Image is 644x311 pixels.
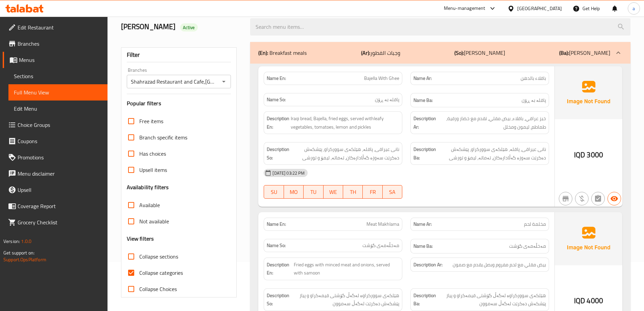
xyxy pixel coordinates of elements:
[3,255,46,264] a: Support.OpsPlatform
[267,242,286,249] strong: Name So:
[385,187,400,197] span: SA
[633,5,635,12] span: a
[127,48,231,62] div: Filter
[121,22,242,32] h2: [PERSON_NAME]
[365,187,380,197] span: FR
[366,221,399,228] span: Meat Makhlama
[413,221,432,228] strong: Name Ar:
[8,68,108,84] a: Sections
[267,221,286,228] strong: Name En:
[267,291,289,308] strong: Description So:
[3,117,108,133] a: Choice Groups
[413,114,436,131] strong: Description Ar:
[363,185,382,199] button: FR
[139,217,169,225] span: Not available
[18,153,102,161] span: Promotions
[258,49,307,57] p: Breakfast meals
[454,48,464,58] b: (So):
[3,198,108,214] a: Coverage Report
[139,133,187,141] span: Branch specific items
[362,242,399,249] span: مەخڵەمەی گۆشت
[383,185,402,199] button: SA
[3,52,108,68] a: Menus
[291,145,399,162] span: نانی عیراقی، پاقلە، هێلکەی سوورکراو، پێشکەش دەکرێت سەوزە گەڵادارەکان، تەماتە، لیمۆ و تورشی
[3,182,108,198] a: Upsell
[437,145,546,162] span: نانی عیراقی، پاقلە، هێلکەی سوورکراو، پێشکەش دەکرێت سەوزە گەڵادارەکان، تەماتە، لیمۆ و تورشی
[413,145,436,162] strong: Description Ba:
[326,187,340,197] span: WE
[139,166,167,174] span: Upsell items
[250,18,630,36] input: search
[8,101,108,117] a: Edit Menu
[14,72,102,80] span: Sections
[517,5,562,12] div: [GEOGRAPHIC_DATA]
[413,291,436,308] strong: Description Ba:
[3,248,34,257] span: Get support on:
[3,19,108,36] a: Edit Restaurant
[284,185,304,199] button: MO
[413,242,433,250] strong: Name Ba:
[127,235,154,243] h3: View filters
[267,114,289,131] strong: Description En:
[18,23,102,31] span: Edit Restaurant
[219,77,229,86] button: Open
[454,49,505,57] p: [PERSON_NAME]
[139,285,177,293] span: Collapse Choices
[139,201,160,209] span: Available
[521,75,546,82] span: باقلاء بالدهن
[18,170,102,178] span: Menu disclaimer
[14,88,102,96] span: Full Menu View
[306,187,320,197] span: TU
[267,187,281,197] span: SU
[444,4,485,13] div: Menu-management
[413,75,432,82] strong: Name Ar:
[591,192,605,205] button: Not has choices
[607,192,621,205] button: Available
[270,170,307,176] span: [DATE] 03:22 PM
[18,137,102,145] span: Coupons
[127,99,231,107] h3: Popular filters
[287,187,301,197] span: MO
[291,291,399,308] span: هێلکەی سوورکراوە لەگەڵ گۆشتی قیمەکراو و پیاز پێشکەش دەکرێت لەگەڵ سەموون
[453,261,546,269] span: بيض مقلي مع لحم مفروم وبصل يقدم مع صمون
[575,192,589,205] button: Purchased item
[574,148,585,161] span: IQD
[127,183,169,191] h3: Availability filters
[437,291,546,308] span: هێلکەی سوورکراوە لەگەڵ گۆشتی قیمەکراو و پیاز پێشکەش دەکرێت لەگەڵ سەموون
[375,96,399,103] span: پاقلە بە ڕۆن
[3,237,20,246] span: Version:
[413,261,443,269] strong: Description Ar:
[19,56,102,64] span: Menus
[18,202,102,210] span: Coverage Report
[14,105,102,113] span: Edit Menu
[258,48,268,58] b: (En):
[267,261,292,277] strong: Description En:
[139,150,166,158] span: Has choices
[343,185,363,199] button: TH
[139,269,183,277] span: Collapse categories
[291,114,399,131] span: Iraqi bread, Bajella, fried eggs, served withleafy vegetables, tomatoes, lemon and pickles
[139,252,178,261] span: Collapse sections
[413,96,433,105] strong: Name Ba:
[524,221,546,228] span: مخلمة لحم
[437,114,546,131] span: خبز عراقي، باقلاء، بيض مقلي، تقدم مع خضار ورقية، طماطم، ليمون ومخلل
[3,165,108,182] a: Menu disclaimer
[346,187,360,197] span: TH
[3,214,108,230] a: Grocery Checklist
[559,192,572,205] button: Not branch specific item
[294,261,399,277] span: Fried eggs with minced meat and onions, served with samoon
[324,185,343,199] button: WE
[361,48,370,58] b: (Ar):
[180,23,198,31] div: Active
[3,133,108,149] a: Coupons
[3,36,108,52] a: Branches
[267,75,286,82] strong: Name En:
[180,24,198,31] span: Active
[304,185,323,199] button: TU
[267,145,289,162] strong: Description So:
[587,148,603,161] span: 3000
[18,218,102,226] span: Grocery Checklist
[18,186,102,194] span: Upsell
[267,96,286,103] strong: Name So:
[555,66,622,119] img: Ae5nvW7+0k+MAAAAAElFTkSuQmCC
